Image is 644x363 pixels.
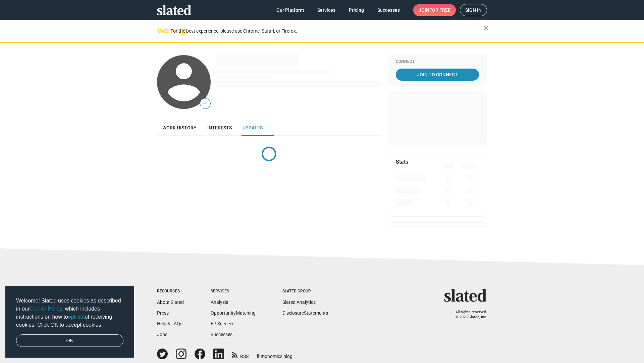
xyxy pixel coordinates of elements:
a: About Slated [157,299,184,305]
div: Slated Group [282,289,328,294]
mat-icon: close [482,24,490,32]
a: Work history [157,120,202,136]
a: Analysis [211,299,228,305]
span: for free [429,4,450,16]
span: film [257,354,265,359]
span: Interests [207,125,232,130]
a: Slated Analytics [282,299,316,305]
span: Updates [243,125,263,130]
a: filmonomics blog [257,348,292,360]
span: Join [419,4,450,16]
a: Help & FAQs [157,321,182,326]
span: Pricing [349,4,364,16]
div: Services [211,289,256,294]
div: Connect [396,59,479,65]
mat-icon: warning [158,27,166,35]
a: RSS [232,349,249,360]
a: opt-out [68,314,85,320]
a: dismiss cookie message [16,334,123,347]
span: — [200,99,210,108]
span: Successes [377,4,400,16]
a: Cookie Policy [30,306,62,312]
span: Join To Connect [397,69,478,81]
a: Interests [202,120,237,136]
span: Work history [162,125,197,130]
a: Updates [237,120,268,136]
a: OpportunityMatching [211,310,256,316]
a: EP Services [211,321,234,326]
span: Sign in [465,4,482,16]
div: For the best experience, please use Chrome, Safari, or Firefox. [170,27,483,36]
a: Joinfor free [413,4,456,16]
span: Our Platform [276,4,304,16]
a: Successes [211,332,232,337]
span: Welcome! Slated uses cookies as described in our , which includes instructions on how to of recei... [16,297,123,329]
div: cookieconsent [5,286,134,358]
a: Press [157,310,169,316]
mat-card-title: Stats [396,158,408,165]
a: Sign in [460,4,487,16]
a: Successes [372,4,405,16]
p: All rights reserved. © 2025 Slated, Inc. [448,310,487,320]
a: DisclosureStatements [282,310,328,316]
div: Resources [157,289,184,294]
a: Services [312,4,341,16]
a: Jobs [157,332,167,337]
a: Pricing [343,4,369,16]
span: Services [317,4,335,16]
a: Join To Connect [396,69,479,81]
a: Our Platform [271,4,309,16]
